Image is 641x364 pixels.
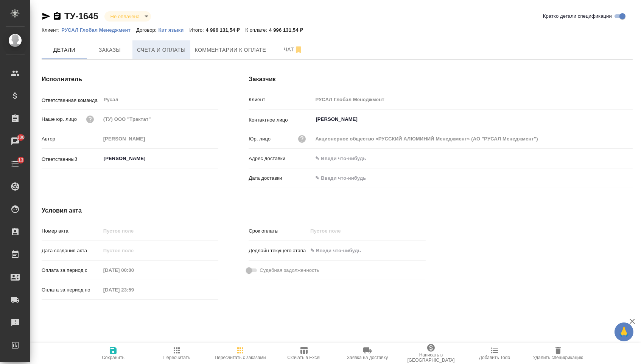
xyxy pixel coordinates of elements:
p: Клиент [249,96,313,103]
p: Контактное лицо [249,116,313,124]
p: К оплате: [245,27,269,33]
button: Удалить спецификацию [526,343,590,364]
p: Номер акта [42,227,101,235]
span: Детали [46,45,82,55]
button: Open [214,158,216,159]
input: Пустое поле [101,133,219,144]
span: Судебная задолженность [260,267,319,274]
span: Написать в [GEOGRAPHIC_DATA] [404,352,458,363]
p: 4 996 131,54 ₽ [206,27,245,33]
p: Автор [42,135,101,143]
button: 🙏 [615,322,633,341]
h4: Условия акта [42,206,426,215]
button: Сохранить [81,343,145,364]
button: Open [629,119,630,120]
input: Пустое поле [308,225,374,236]
span: 🙏 [618,324,630,340]
button: Добавить Todo [463,343,526,364]
input: Пустое поле [101,284,167,295]
input: ✎ Введи что-нибудь [313,153,633,164]
p: Адрес доставки [249,155,313,162]
svg: Отписаться [294,45,303,54]
p: Оплата за период по [42,286,101,294]
span: 13 [14,156,28,164]
p: Клиент: [42,27,61,33]
button: Скачать в Excel [272,343,336,364]
span: Скачать в Excel [287,355,320,360]
a: ТУ-1645 [64,11,98,21]
p: Ответственный [42,156,101,163]
span: Заявка на доставку [347,355,388,360]
a: Кит языки [159,26,190,33]
h4: Заказчик [249,75,633,84]
a: 13 [2,154,28,173]
p: 4 996 131,54 ₽ [269,27,308,33]
span: Сохранить [102,355,124,360]
input: Пустое поле [101,114,219,125]
p: Срок оплаты [249,227,308,235]
span: Счета и оплаты [137,45,186,55]
p: Дата доставки [249,174,313,182]
a: РУСАЛ Глобал Менеджмент [61,26,136,33]
input: ✎ Введи что-нибудь [308,245,374,256]
span: Заказы [92,45,128,55]
button: Пересчитать [145,343,208,364]
a: 100 [2,132,28,151]
input: Пустое поле [313,94,633,105]
p: Кит языки [159,27,190,33]
button: Заявка на доставку [336,343,399,364]
span: Пересчитать [163,355,190,360]
p: Ответственная команда [42,97,101,104]
span: Комментарии к оплате [195,45,266,55]
input: Пустое поле [101,245,167,256]
input: Пустое поле [101,265,167,276]
p: РУСАЛ Глобал Менеджмент [61,27,136,33]
button: Написать в [GEOGRAPHIC_DATA] [399,343,463,364]
span: Пересчитать с заказами [215,355,266,360]
p: Юр. лицо [249,135,271,143]
p: Дедлайн текущего этапа [249,247,308,254]
h4: Исполнитель [42,75,218,84]
input: Пустое поле [101,225,219,236]
div: Не оплачена [104,11,151,22]
button: Скопировать ссылку для ЯМессенджера [42,12,51,21]
p: Итого: [189,27,205,33]
p: Договор: [136,27,159,33]
input: ✎ Введи что-нибудь [313,173,379,184]
button: Пересчитать с заказами [208,343,272,364]
span: Чат [275,45,311,54]
span: Кратко детали спецификации [543,12,612,20]
span: 100 [12,134,30,141]
button: Не оплачена [108,13,142,20]
button: Скопировать ссылку [53,12,62,21]
p: Дата создания акта [42,247,101,254]
p: Оплата за период с [42,267,101,274]
span: Удалить спецификацию [533,355,583,360]
input: Пустое поле [313,133,633,144]
span: Добавить Todo [479,355,510,360]
p: Наше юр. лицо [42,116,77,123]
